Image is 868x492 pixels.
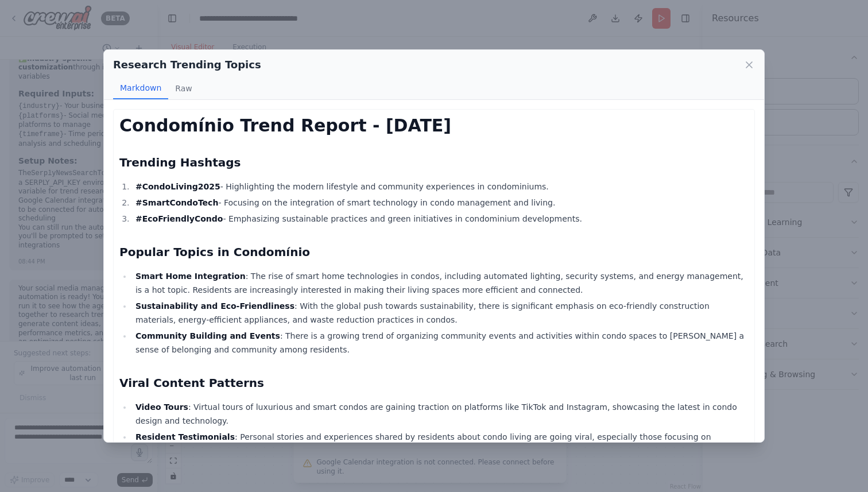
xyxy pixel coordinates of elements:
[132,180,749,193] li: - Highlighting the modern lifestyle and community experiences in condominiums.
[135,182,220,191] strong: #CondoLiving2025
[135,198,218,207] strong: #SmartCondoTech
[119,115,749,136] h1: Condomínio Trend Report - [DATE]
[135,402,188,412] strong: Video Tours
[119,154,749,171] h2: Trending Hashtags
[135,331,280,340] strong: Community Building and Events
[119,244,749,260] h2: Popular Topics in Condomínio
[135,301,294,311] strong: Sustainability and Eco-Friendliness
[132,212,749,226] li: - Emphasizing sustainable practices and green initiatives in condominium developments.
[113,57,261,73] h2: Research Trending Topics
[135,214,223,223] strong: #EcoFriendlyCondo
[135,272,246,281] strong: Smart Home Integration
[132,196,749,210] li: - Focusing on the integration of smart technology in condo management and living.
[132,400,749,428] li: : Virtual tours of luxurious and smart condos are gaining traction on platforms like TikTok and I...
[119,375,749,391] h2: Viral Content Patterns
[132,299,749,327] li: : With the global push towards sustainability, there is significant emphasis on eco-friendly cons...
[132,269,749,297] li: : The rise of smart home technologies in condos, including automated lighting, security systems, ...
[132,430,749,458] li: : Personal stories and experiences shared by residents about condo living are going viral, especi...
[135,432,235,441] strong: Resident Testimonials
[113,78,168,99] button: Markdown
[168,78,199,99] button: Raw
[132,329,749,357] li: : There is a growing trend of organizing community events and activities within condo spaces to [...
